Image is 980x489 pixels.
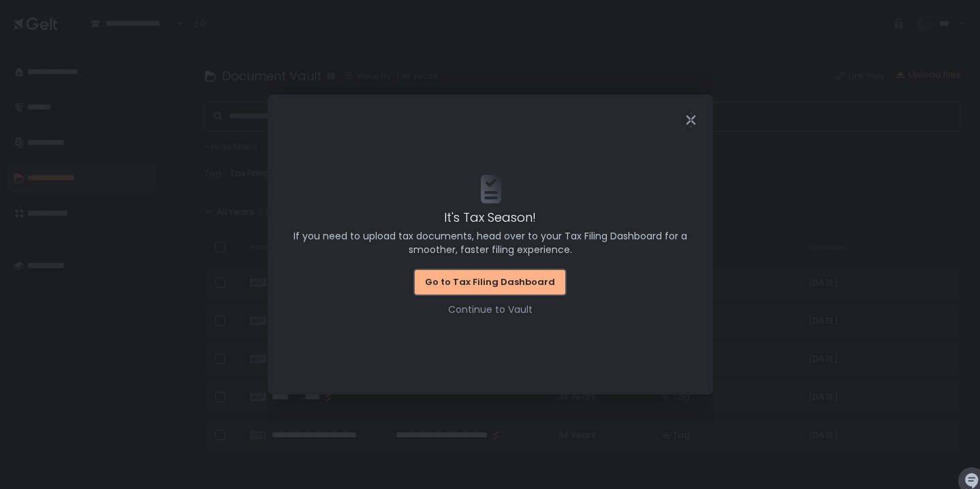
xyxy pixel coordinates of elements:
[448,303,533,316] button: Continue to Vault
[425,276,555,288] div: Go to Tax Filing Dashboard
[287,229,694,256] span: If you need to upload tax documents, head over to your Tax Filing Dashboard for a smoother, faste...
[415,270,565,294] button: Go to Tax Filing Dashboard
[444,208,536,226] span: It's Tax Season!
[669,112,713,128] div: Close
